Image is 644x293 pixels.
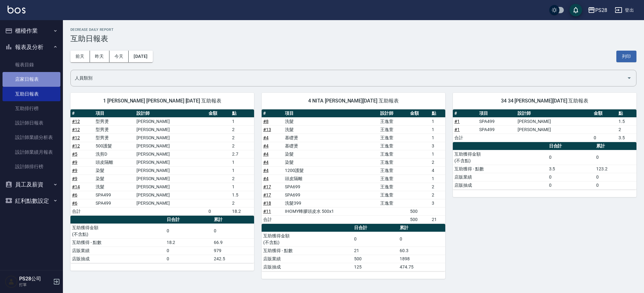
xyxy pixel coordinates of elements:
[3,101,60,116] a: 互助排行榜
[135,158,207,166] td: [PERSON_NAME]
[478,125,516,134] td: SPA499
[135,134,207,142] td: [PERSON_NAME]
[70,238,165,246] td: 互助獲得 - 點數
[165,224,213,238] td: 0
[430,134,445,142] td: 1
[94,158,135,166] td: 頭皮隔離
[3,116,60,130] a: 設計師日報表
[454,119,460,124] a: #1
[430,125,445,134] td: 1
[72,119,80,124] a: #12
[135,174,207,183] td: [PERSON_NAME]
[453,109,636,142] table: a dense table
[207,109,230,118] th: 金額
[212,255,254,263] td: 242.5
[283,207,379,215] td: IHOMY蜂膠頭皮水 500x1
[165,238,213,246] td: 18.2
[212,216,254,224] th: 累計
[230,183,254,191] td: 1
[283,191,379,199] td: SPA699
[398,246,445,255] td: 60.3
[3,72,60,86] a: 店家日報表
[379,166,408,174] td: 王逸萱
[165,255,213,263] td: 0
[135,117,207,125] td: [PERSON_NAME]
[592,134,617,142] td: 0
[585,4,610,17] button: PS28
[94,183,135,191] td: 洗髮
[283,166,379,174] td: 1200護髮
[408,207,430,215] td: 500
[353,224,398,232] th: 日合計
[398,263,445,271] td: 474.75
[453,134,478,142] td: 合計
[569,4,582,16] button: save
[379,158,408,166] td: 王逸萱
[72,184,80,189] a: #14
[3,23,60,39] button: 櫃檯作業
[430,183,445,191] td: 2
[72,143,80,148] a: #12
[612,4,636,16] button: 登出
[135,191,207,199] td: [PERSON_NAME]
[283,125,379,134] td: 洗髮
[72,176,77,181] a: #9
[547,142,595,150] th: 日合計
[94,134,135,142] td: 型男燙
[70,34,636,43] h3: 互助日報表
[430,199,445,207] td: 3
[516,125,592,134] td: [PERSON_NAME]
[94,174,135,183] td: 染髮
[478,117,516,125] td: SPA499
[262,246,353,255] td: 互助獲得 - 點數
[94,125,135,134] td: 型男燙
[3,193,60,209] button: 紅利點數設定
[595,142,636,150] th: 累計
[430,142,445,150] td: 3
[453,142,636,190] table: a dense table
[353,255,398,263] td: 500
[353,263,398,271] td: 125
[165,246,213,255] td: 0
[379,125,408,134] td: 王逸萱
[230,134,254,142] td: 2
[263,176,269,181] a: #4
[454,127,460,132] a: #1
[135,125,207,134] td: [PERSON_NAME]
[230,166,254,174] td: 1
[212,238,254,246] td: 66.9
[592,109,617,118] th: 金額
[3,39,60,55] button: 報表及分析
[72,168,77,173] a: #9
[262,109,445,224] table: a dense table
[617,117,636,125] td: 1.5
[212,246,254,255] td: 979
[262,232,353,246] td: 互助獲得金額 (不含點)
[135,150,207,158] td: [PERSON_NAME]
[516,109,592,118] th: 設計師
[263,209,271,214] a: #11
[207,207,230,215] td: 0
[460,98,629,104] span: 34 34 [PERSON_NAME][DATE] 互助報表
[230,150,254,158] td: 2.7
[135,199,207,207] td: [PERSON_NAME]
[78,98,247,104] span: 1 [PERSON_NAME] [PERSON_NAME] [DATE] 互助報表
[3,176,60,193] button: 員工及薪資
[70,246,165,255] td: 店販業績
[430,166,445,174] td: 4
[430,215,445,224] td: 21
[379,191,408,199] td: 王逸萱
[353,246,398,255] td: 21
[453,165,547,173] td: 互助獲得 - 點數
[430,191,445,199] td: 2
[70,51,90,62] button: 前天
[263,119,269,124] a: #8
[379,199,408,207] td: 王逸萱
[94,142,135,150] td: 500護髮
[430,109,445,118] th: 點
[94,199,135,207] td: SPA499
[408,215,430,224] td: 500
[230,109,254,118] th: 點
[72,135,80,140] a: #12
[230,199,254,207] td: 2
